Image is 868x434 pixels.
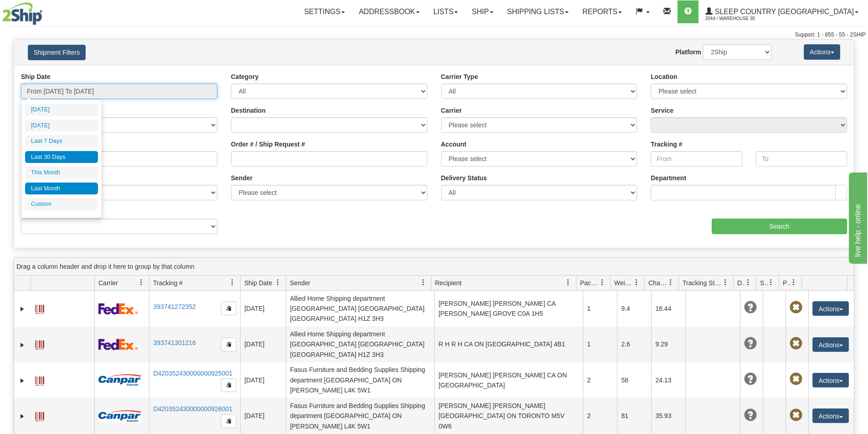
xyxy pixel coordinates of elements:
button: Copy to clipboard [221,302,236,315]
a: Ship [465,0,500,23]
a: D420352430000000926001 [153,405,232,413]
button: Actions [804,44,840,60]
span: 2044 / Warehouse 95 [705,14,774,23]
button: Copy to clipboard [221,378,236,392]
div: Support: 1 - 855 - 55 - 2SHIP [2,31,866,39]
td: [PERSON_NAME] [PERSON_NAME] [GEOGRAPHIC_DATA] ON TORONTO M5V 0W6 [434,398,583,434]
button: Actions [812,337,849,352]
a: D420352430000000925001 [153,370,232,377]
a: Charge filter column settings [663,275,678,290]
a: Expand [18,304,27,314]
li: This Month [25,167,98,179]
button: Actions [812,408,849,423]
img: 2 - FedEx Express® [98,339,138,350]
a: Weight filter column settings [629,275,644,290]
span: Delivery Status [737,278,745,288]
label: Carrier Type [441,72,478,81]
span: Ship Date [244,278,272,288]
span: Tracking Status [683,278,722,288]
td: 2 [583,362,617,398]
a: Tracking # filter column settings [225,275,240,290]
span: Unknown [744,301,757,314]
img: 2 - FedEx Express® [98,303,138,314]
td: 1 [583,326,617,362]
a: Label [35,408,44,423]
a: Expand [18,376,27,385]
td: R H R H CA ON [GEOGRAPHIC_DATA] 4B1 [434,326,583,362]
label: Sender [231,173,252,183]
label: Location [651,72,677,81]
li: Custom [25,198,98,210]
a: Shipping lists [500,0,575,23]
input: To [756,151,847,167]
label: Delivery Status [441,173,487,183]
div: grid grouping header [14,258,854,276]
label: Tracking # [651,140,682,149]
button: Actions [812,301,849,316]
span: Pickup Status [783,278,791,288]
div: live help - online [7,5,84,16]
td: [DATE] [240,398,286,434]
span: Unknown [744,337,757,350]
a: Pickup Status filter column settings [786,275,801,290]
td: [DATE] [240,326,286,362]
button: Actions [812,373,849,387]
td: [PERSON_NAME] [PERSON_NAME] CA [PERSON_NAME] GROVE C0A 1H5 [434,291,583,326]
a: Delivery Status filter column settings [740,275,756,290]
td: [DATE] [240,362,286,398]
span: Pickup Not Assigned [790,337,802,350]
li: Last 30 Days [25,151,98,163]
span: Unknown [744,373,757,386]
td: Allied Home Shipping department [GEOGRAPHIC_DATA] [GEOGRAPHIC_DATA] [GEOGRAPHIC_DATA] H1Z 3H3 [286,291,434,326]
img: logo2044.jpg [2,2,42,25]
td: 16.44 [651,291,685,326]
label: Ship Date [21,72,51,81]
label: Platform [675,47,701,57]
td: 35.93 [651,398,685,434]
a: Expand [18,412,27,421]
a: Sleep Country [GEOGRAPHIC_DATA] 2044 / Warehouse 95 [699,0,865,23]
span: Recipient [435,278,462,288]
td: [DATE] [240,291,286,326]
td: 2.6 [617,326,651,362]
td: 9.29 [651,326,685,362]
img: 14 - Canpar [98,410,141,422]
span: Packages [580,278,599,288]
input: From [651,151,742,167]
span: Sleep Country [GEOGRAPHIC_DATA] [713,8,854,16]
a: Sender filter column settings [416,275,431,290]
button: Shipment Filters [28,45,86,60]
a: Reports [575,0,629,23]
a: Label [35,372,44,387]
img: 14 - Canpar [98,374,141,386]
a: Recipient filter column settings [560,275,576,290]
label: Account [441,140,467,149]
span: Pickup Not Assigned [790,301,802,314]
li: [DATE] [25,120,98,132]
button: Copy to clipboard [221,414,236,428]
a: Label [35,301,44,315]
button: Copy to clipboard [221,338,236,351]
span: Pickup Not Assigned [790,409,802,422]
a: Tracking Status filter column settings [718,275,733,290]
td: 81 [617,398,651,434]
label: Category [231,72,259,81]
label: Destination [231,106,266,115]
li: Last Month [25,183,98,195]
td: 24.13 [651,362,685,398]
span: Weight [614,278,633,288]
a: Ship Date filter column settings [270,275,286,290]
label: Order # / Ship Request # [231,140,305,149]
li: [DATE] [25,104,98,116]
td: [PERSON_NAME] [PERSON_NAME] CA ON [GEOGRAPHIC_DATA] [434,362,583,398]
td: 58 [617,362,651,398]
span: Carrier [98,278,118,288]
td: Fasus Furniture and Bedding Supplies Shipping department [GEOGRAPHIC_DATA] ON [PERSON_NAME] L4K 5W1 [286,398,434,434]
input: Search [712,219,847,234]
td: 2 [583,398,617,434]
label: Carrier [441,106,462,115]
a: Shipment Issues filter column settings [763,275,779,290]
a: Label [35,336,44,351]
td: Allied Home Shipping department [GEOGRAPHIC_DATA] [GEOGRAPHIC_DATA] [GEOGRAPHIC_DATA] H1Z 3H3 [286,326,434,362]
a: Addressbook [352,0,426,23]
